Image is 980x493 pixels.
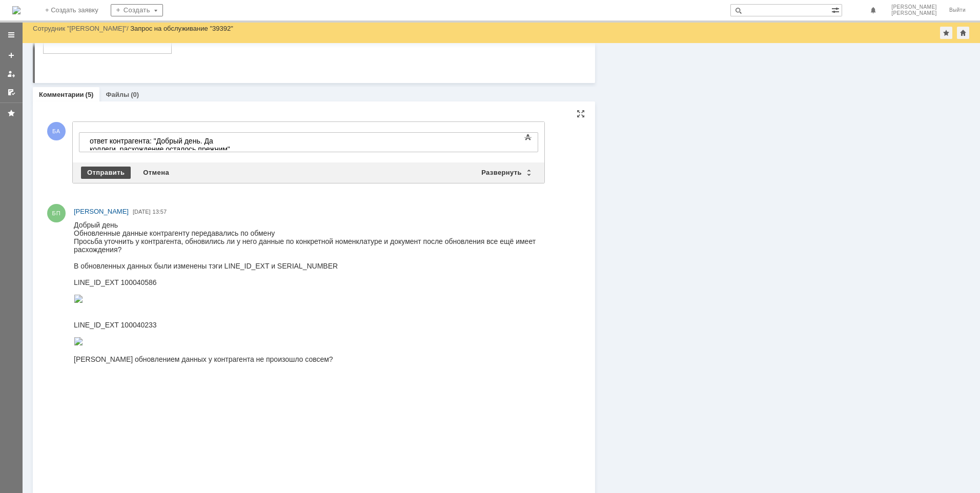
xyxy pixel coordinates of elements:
[130,25,233,32] div: Запрос на обслуживание "39392"
[47,122,66,140] span: БА
[33,25,127,32] a: Сотрудник "[PERSON_NAME]"
[3,66,19,82] a: Мои заявки
[831,5,842,14] span: Расширенный поиск
[12,6,21,14] a: Перейти на домашнюю страницу
[62,115,64,123] span: .
[131,91,139,98] div: (0)
[33,25,130,32] div: /
[106,91,129,98] a: Файлы
[4,4,147,20] span: Добрый день. Да коллеги, расхождение осталось прежним".
[39,91,84,98] a: Комментарии
[153,209,167,215] span: 13:57
[111,4,163,16] div: Создать
[86,91,94,98] div: (5)
[957,27,969,39] div: Сделать домашней страницей
[891,10,937,16] span: [PERSON_NAME]
[133,209,151,215] span: [DATE]
[64,115,68,123] span: a
[522,131,534,143] span: Показать панель инструментов
[4,4,150,20] div: ответ контрагента: "
[3,84,19,100] a: Мои согласования
[940,27,952,39] div: Добавить в избранное
[3,47,19,64] a: Создать заявку
[68,115,76,123] span: @
[891,4,937,10] span: [PERSON_NAME]
[74,208,129,215] span: [PERSON_NAME]
[107,115,113,123] span: ru
[577,110,585,118] div: На всю страницу
[12,6,21,14] img: logo
[105,115,107,123] span: .
[74,207,129,217] a: [PERSON_NAME]
[76,115,105,123] span: stacargo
